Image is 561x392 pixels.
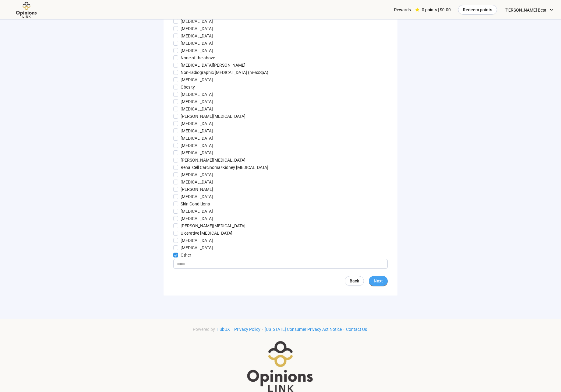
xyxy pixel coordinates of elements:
[233,327,262,332] a: Privacy Policy
[181,69,268,76] p: Non-radiographic [MEDICAL_DATA] (nr-axSpA)
[181,193,213,200] p: [MEDICAL_DATA]
[350,278,359,284] span: Back
[181,135,213,142] p: [MEDICAL_DATA]
[181,171,213,178] p: [MEDICAL_DATA]
[215,327,231,332] a: HubUX
[181,237,213,244] p: [MEDICAL_DATA]
[181,25,213,32] p: [MEDICAL_DATA]
[181,40,213,47] p: [MEDICAL_DATA]
[181,120,213,127] p: [MEDICAL_DATA]
[181,47,213,54] p: [MEDICAL_DATA]
[181,186,213,193] p: [PERSON_NAME]
[181,84,195,90] p: Obesity
[181,142,213,149] p: [MEDICAL_DATA]
[463,6,492,13] span: Redeem points
[345,276,364,286] a: Back
[181,222,245,229] p: [PERSON_NAME][MEDICAL_DATA]
[458,5,497,15] button: Redeem points
[181,106,213,112] p: [MEDICAL_DATA]
[181,179,213,185] p: [MEDICAL_DATA]
[181,208,213,215] p: [MEDICAL_DATA]
[181,215,213,222] p: [MEDICAL_DATA]
[181,128,213,134] p: [MEDICAL_DATA]
[181,113,245,120] p: [PERSON_NAME][MEDICAL_DATA]
[369,276,388,286] button: Next
[415,8,419,12] span: star
[181,91,213,98] p: [MEDICAL_DATA]
[193,327,215,332] span: Powered by
[181,164,268,171] p: Renal Cell Carcinoma/Kidney [MEDICAL_DATA]
[193,326,369,333] div: · · ·
[181,201,210,207] p: Skin Conditions
[181,244,213,251] p: [MEDICAL_DATA]
[181,157,245,163] p: [PERSON_NAME][MEDICAL_DATA]
[181,98,213,105] p: [MEDICAL_DATA]
[181,33,213,39] p: [MEDICAL_DATA]
[181,62,245,68] p: [MEDICAL_DATA][PERSON_NAME]
[181,54,215,61] p: None of the above
[181,18,213,25] p: [MEDICAL_DATA]
[181,149,213,156] p: [MEDICAL_DATA]
[181,230,232,236] p: Ulcerative [MEDICAL_DATA]
[344,327,369,332] a: Contact Us
[374,278,383,284] span: Next
[504,0,546,20] span: [PERSON_NAME] Best
[549,8,554,12] span: down
[181,76,213,83] p: [MEDICAL_DATA]
[181,252,191,258] p: Other
[263,327,343,332] a: [US_STATE] Consumer Privacy Act Notice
